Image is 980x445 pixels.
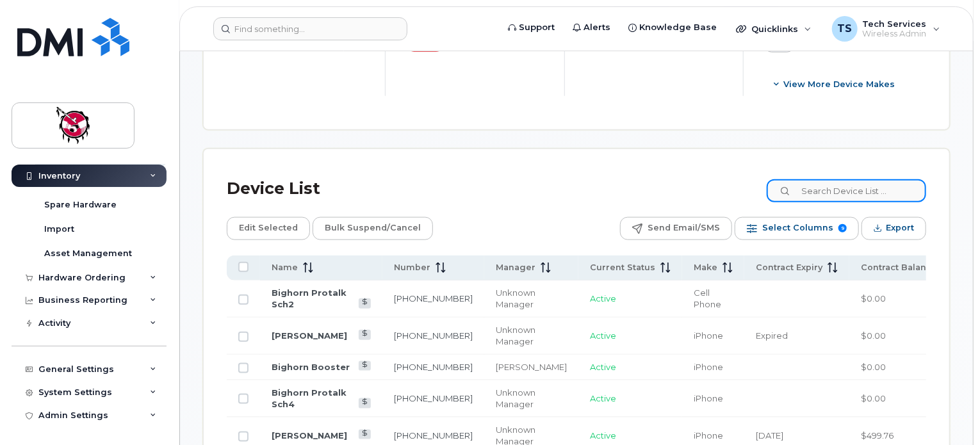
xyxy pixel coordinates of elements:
span: iPhone [694,330,723,341]
a: View Last Bill [359,298,371,308]
span: [DATE] [756,430,783,441]
span: View More Device Makes [783,78,895,90]
span: 9 [838,224,847,232]
a: [PHONE_NUMBER] [394,330,473,341]
span: Support [519,21,555,34]
a: [PHONE_NUMBER] [394,293,473,303]
span: $0.00 [861,362,886,372]
input: Search Device List ... [767,179,926,202]
span: Tech Services [863,19,927,29]
button: View More Device Makes [764,73,906,96]
span: Knowledge Base [639,21,717,34]
button: Edit Selected [227,217,310,240]
span: Expired [756,330,788,341]
a: [PERSON_NAME] [272,430,347,441]
span: Active [590,430,616,441]
a: [PHONE_NUMBER] [394,362,473,372]
span: Export [886,218,914,238]
span: Contract Expiry [756,262,822,273]
a: Support [499,15,564,40]
button: Bulk Suspend/Cancel [313,217,433,240]
input: Find something... [213,17,407,40]
div: Device List [227,172,320,206]
span: Active [590,362,616,372]
span: Alerts [584,21,610,34]
div: Quicklinks [727,16,821,42]
button: Send Email/SMS [620,217,732,240]
a: Bighorn Booster [272,362,350,372]
div: Unknown Manager [496,324,567,348]
a: Bighorn Protalk Sch4 [272,387,347,410]
button: Select Columns 9 [735,217,859,240]
span: Current Status [590,262,655,273]
span: $0.00 [861,393,886,403]
span: Contract Balance [861,262,937,273]
a: View Last Bill [359,361,371,371]
span: TS [837,21,852,36]
span: $499.76 [861,430,894,441]
span: Cell Phone [694,287,721,310]
span: Edit Selected [239,218,298,238]
span: iPhone [694,393,723,403]
span: Active [590,393,616,403]
a: [PERSON_NAME] [272,330,347,341]
span: iPhone [694,362,723,372]
span: Make [694,262,717,273]
a: [PHONE_NUMBER] [394,393,473,403]
a: Alerts [564,15,619,40]
a: Knowledge Base [619,15,726,40]
span: Active [590,293,616,303]
span: Wireless Admin [863,29,927,39]
span: Bulk Suspend/Cancel [325,218,421,238]
a: View Last Bill [359,430,371,439]
div: [PERSON_NAME] [496,361,567,373]
span: $0.00 [861,293,886,303]
span: Number [394,262,430,273]
span: Select Columns [762,218,833,238]
button: Export [862,217,926,240]
span: iPhone [694,430,723,441]
a: View Last Bill [359,330,371,339]
span: Send Email/SMS [648,218,720,238]
span: Manager [496,262,535,273]
a: Bighorn Protalk Sch2 [272,287,347,310]
div: Unknown Manager [496,287,567,311]
span: Active [590,330,616,341]
a: View Last Bill [359,398,371,408]
span: $0.00 [861,330,886,341]
div: Unknown Manager [496,387,567,410]
span: Name [272,262,298,273]
span: Quicklinks [751,24,798,34]
a: [PHONE_NUMBER] [394,430,473,441]
iframe: Messenger Launcher [924,389,970,435]
div: Tech Services [823,16,949,42]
